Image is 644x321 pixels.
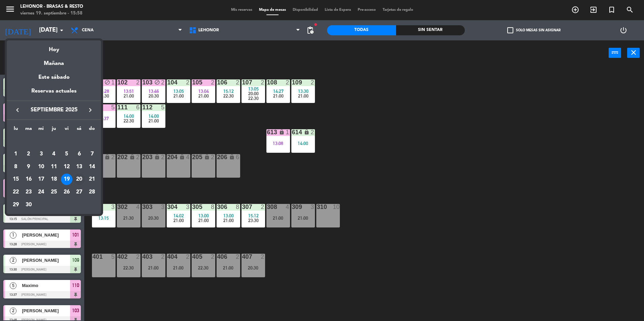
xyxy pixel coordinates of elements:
td: 7 de septiembre de 2025 [86,148,98,160]
td: 26 de septiembre de 2025 [60,186,73,199]
td: 18 de septiembre de 2025 [47,173,60,186]
th: viernes [60,125,73,135]
div: 10 [35,161,47,173]
div: 25 [48,186,60,198]
th: martes [22,125,35,135]
td: 12 de septiembre de 2025 [60,160,73,173]
div: 14 [86,161,98,173]
div: Hoy [7,40,101,54]
td: 28 de septiembre de 2025 [86,186,98,199]
div: Reservas actuales [7,87,101,101]
div: 28 [86,186,98,198]
div: 17 [35,174,47,185]
td: 5 de septiembre de 2025 [60,148,73,160]
div: 6 [73,148,85,160]
td: 20 de septiembre de 2025 [73,173,86,186]
div: 24 [35,186,47,198]
div: 22 [10,186,22,198]
div: Mañana [7,54,101,68]
td: 29 de septiembre de 2025 [9,199,22,211]
div: 9 [23,161,34,173]
td: 27 de septiembre de 2025 [73,186,86,199]
td: 2 de septiembre de 2025 [22,148,35,160]
div: 7 [86,148,98,160]
td: 22 de septiembre de 2025 [9,186,22,199]
td: 3 de septiembre de 2025 [35,148,47,160]
div: 27 [73,186,85,198]
div: 12 [61,161,72,173]
div: 19 [61,174,72,185]
td: 16 de septiembre de 2025 [22,173,35,186]
div: 5 [61,148,72,160]
div: Este sábado [7,68,101,87]
th: miércoles [35,125,47,135]
div: 26 [61,186,72,198]
div: 29 [10,199,22,211]
i: keyboard_arrow_right [86,106,94,114]
th: jueves [47,125,60,135]
td: 14 de septiembre de 2025 [86,160,98,173]
td: 1 de septiembre de 2025 [9,148,22,160]
div: 21 [86,174,98,185]
td: 30 de septiembre de 2025 [22,199,35,211]
div: 2 [23,148,34,160]
td: 10 de septiembre de 2025 [35,160,47,173]
div: 3 [35,148,47,160]
div: 11 [48,161,60,173]
td: 25 de septiembre de 2025 [47,186,60,199]
div: 16 [23,174,34,185]
td: 6 de septiembre de 2025 [73,148,86,160]
td: 23 de septiembre de 2025 [22,186,35,199]
td: 24 de septiembre de 2025 [35,186,47,199]
td: 19 de septiembre de 2025 [60,173,73,186]
td: 8 de septiembre de 2025 [9,160,22,173]
th: lunes [9,125,22,135]
div: 1 [10,148,22,160]
td: 15 de septiembre de 2025 [9,173,22,186]
td: 13 de septiembre de 2025 [73,160,86,173]
div: 15 [10,174,22,185]
div: 8 [10,161,22,173]
div: 20 [73,174,85,185]
div: 13 [73,161,85,173]
td: 11 de septiembre de 2025 [47,160,60,173]
td: 21 de septiembre de 2025 [86,173,98,186]
td: 9 de septiembre de 2025 [22,160,35,173]
div: 4 [48,148,60,160]
span: septiembre 2025 [24,106,84,114]
div: 30 [23,199,34,211]
div: 23 [23,186,34,198]
div: 18 [48,174,60,185]
td: 4 de septiembre de 2025 [47,148,60,160]
td: 17 de septiembre de 2025 [35,173,47,186]
th: domingo [86,125,98,135]
i: keyboard_arrow_left [13,106,22,114]
td: SEP. [9,135,98,148]
th: sábado [73,125,86,135]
